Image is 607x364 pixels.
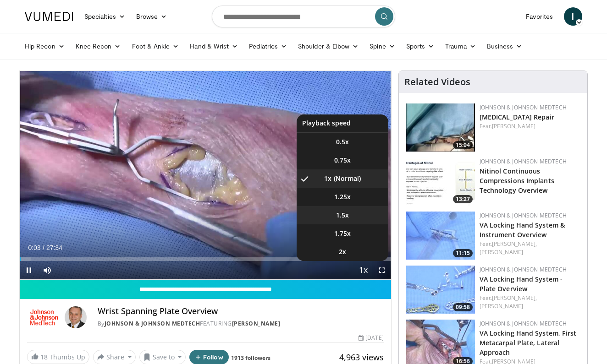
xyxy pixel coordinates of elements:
div: Feat. [480,240,580,256]
button: Pause [20,261,38,279]
img: 9cf30282-98ef-45e7-941c-2c0bba56bc0a.150x105_q85_crop-smart_upscale.jpg [406,212,475,260]
h4: Wrist Spanning Plate Overview [98,306,384,316]
span: 0.75x [334,156,351,165]
span: 15:04 [453,141,473,149]
video-js: Video Player [20,71,391,280]
img: VuMedi Logo [25,12,73,21]
a: [PERSON_NAME], [492,294,537,302]
a: 09:58 [406,266,475,314]
span: 1x [324,174,331,183]
img: 17ca022f-9c26-4b4a-9165-2ee1aaa3dcec.150x105_q85_crop-smart_upscale.jpg [406,266,475,314]
div: Progress Bar [20,257,391,261]
span: 13:27 [453,195,473,203]
span: 1.5x [336,211,349,220]
a: I [564,7,582,26]
a: VA Locking Hand System - Plate Overview [480,275,563,293]
a: Shoulder & Elbow [292,37,364,55]
h4: Related Videos [404,76,470,87]
a: Favorites [520,7,558,26]
a: 1913 followers [231,354,270,362]
span: 4,963 views [339,352,384,363]
a: [MEDICAL_DATA] Repair [480,113,554,121]
a: VA Locking Hand System, First Metacarpal Plate, Lateral Approach [480,329,577,357]
img: 43b03176-4942-48de-a9e5-b441bcaaedf7.150x105_q85_crop-smart_upscale.jpg [406,103,475,152]
a: VA Locking Hand System & Instrument Overview [480,221,565,239]
div: By FEATURING [98,320,384,328]
img: be7c2249-6229-480b-b5c4-4468836c0733.150x105_q85_crop-smart_upscale.jpg [406,158,475,206]
input: Search topics, interventions [212,5,395,27]
a: 11:15 [406,212,475,260]
a: Pediatrics [243,37,292,55]
span: 0:03 [28,244,40,251]
a: 13:27 [406,158,475,206]
span: 0.5x [336,137,349,147]
a: Knee Recon [70,37,127,55]
a: Specialties [79,7,131,26]
span: 1.75x [334,229,351,238]
span: 1.25x [334,192,351,201]
a: Johnson & Johnson MedTech [480,158,567,165]
a: Business [481,37,528,55]
a: Spine [364,37,400,55]
a: [PERSON_NAME], [492,240,537,248]
a: Trauma [440,37,481,55]
a: Johnson & Johnson MedTech [105,320,200,327]
a: [PERSON_NAME] [480,302,523,310]
span: 27:34 [46,244,62,251]
button: Mute [38,261,56,279]
span: 18 [40,353,48,361]
img: Avatar [65,306,87,328]
a: Sports [401,37,440,55]
a: Johnson & Johnson MedTech [480,266,567,273]
a: Johnson & Johnson MedTech [480,320,567,327]
a: 18 Thumbs Up [27,350,89,364]
a: 15:04 [406,103,475,152]
button: Playback Rate [354,261,373,279]
a: Hip Recon [19,37,70,55]
a: Foot & Ankle [127,37,185,55]
span: 09:58 [453,303,473,311]
a: [PERSON_NAME] [232,320,281,327]
div: Feat. [480,122,580,130]
span: 2x [339,247,346,256]
span: / [43,244,44,251]
img: Johnson & Johnson MedTech [27,306,61,328]
a: [PERSON_NAME] [480,248,523,256]
a: Nitinol Continuous Compressions Implants Technology Overview [480,167,554,195]
div: [DATE] [359,334,383,342]
a: Hand & Wrist [184,37,243,55]
span: 11:15 [453,249,473,257]
a: [PERSON_NAME] [492,122,535,130]
a: Browse [131,7,173,26]
div: Feat. [480,294,580,310]
a: Johnson & Johnson MedTech [480,212,567,219]
button: Fullscreen [373,261,391,279]
a: Johnson & Johnson MedTech [480,103,567,111]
